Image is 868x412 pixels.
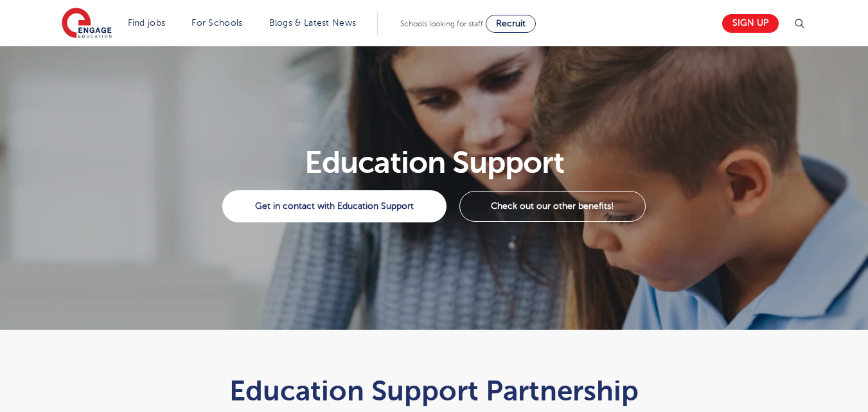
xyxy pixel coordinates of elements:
h1: Education Support Partnership [119,375,749,407]
img: Engage Education [62,8,112,40]
a: Blogs & Latest News [269,18,357,28]
a: Check out our other benefits! [459,191,646,222]
a: Sign up [722,14,779,33]
a: Find jobs [128,18,166,28]
a: For Schools [191,18,242,28]
h1: Education Support [54,147,814,178]
span: Recruit [496,19,526,28]
a: Recruit [486,15,536,33]
span: Schools looking for staff [400,19,483,28]
a: Get in contact with Education Support [222,190,446,222]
